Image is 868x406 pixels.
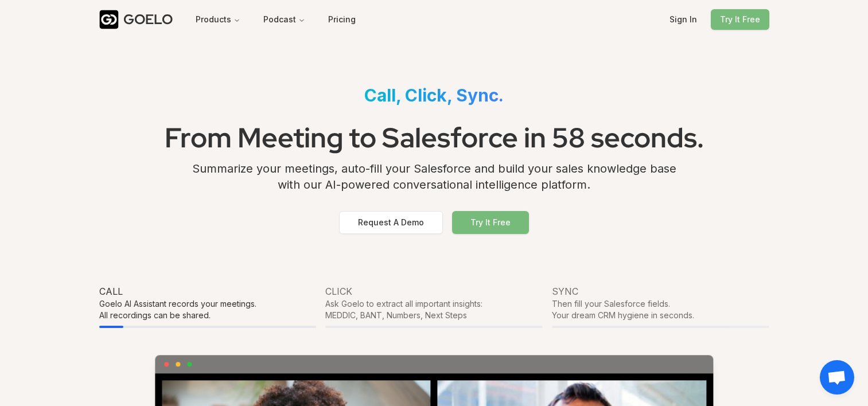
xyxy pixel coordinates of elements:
button: Request A Demo [339,211,443,234]
button: Try It Free [452,211,529,234]
div: GOELO [123,10,173,29]
div: Goelo AI Assistant records your meetings. [99,298,317,310]
button: Podcast [254,9,314,30]
a: GOELO [99,10,182,29]
div: Summarize your meetings, auto-fill your Salesforce and build your sales knowledge base with our A... [99,161,769,202]
div: MEDDIC, BANT, Numbers, Next Steps [325,310,543,321]
div: Click [325,284,543,298]
img: Goelo Logo [99,10,119,29]
div: Call [99,284,317,298]
h1: From Meeting to Salesforce in 58 seconds. [99,115,769,161]
div: Ouvrir le chat [820,360,854,395]
span: Call, Click, Sync. [364,85,504,106]
div: Ask Goelo to extract all important insights: [325,298,543,310]
div: Sync [552,284,769,298]
button: Products [186,9,250,30]
div: All recordings can be shared. [99,310,317,321]
button: Try It Free [711,9,769,30]
button: Pricing [319,9,365,30]
button: Sign In [660,9,706,30]
div: Then fill your Salesforce fields. [552,298,769,310]
nav: Main [186,9,314,30]
div: Your dream CRM hygiene in seconds. [552,310,769,321]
